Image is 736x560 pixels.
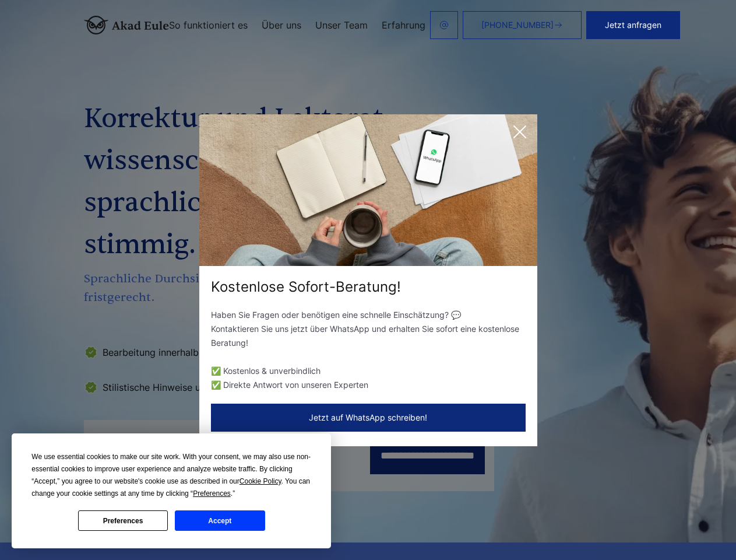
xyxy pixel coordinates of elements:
[193,489,231,498] span: Preferences
[211,404,526,432] button: Jetzt auf WhatsApp schreiben!
[211,308,526,350] p: Haben Sie Fragen oder benötigen eine schnelle Einschätzung? 💬 Kontaktieren Sie uns jetzt über Wha...
[31,451,311,500] div: We use essential cookies to make our site work. With your consent, we may also use non-essential ...
[262,20,301,30] a: Über uns
[199,278,537,296] div: Kostenlose Sofort-Beratung!
[78,510,168,531] button: Preferences
[586,11,680,39] button: Jetzt anfragen
[481,20,554,30] span: [PHONE_NUMBER]
[12,433,331,548] div: Cookie Consent Prompt
[463,11,582,39] a: [PHONE_NUMBER]
[211,364,526,378] li: ✅ Kostenlos & unverbindlich
[199,114,537,266] img: exit
[169,20,248,30] a: So funktioniert es
[175,510,265,531] button: Accept
[240,477,281,485] span: Cookie Policy
[439,20,449,30] img: email
[382,20,425,30] a: Erfahrung
[315,20,368,30] a: Unser Team
[211,378,526,392] li: ✅ Direkte Antwort von unseren Experten
[84,16,169,34] img: logo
